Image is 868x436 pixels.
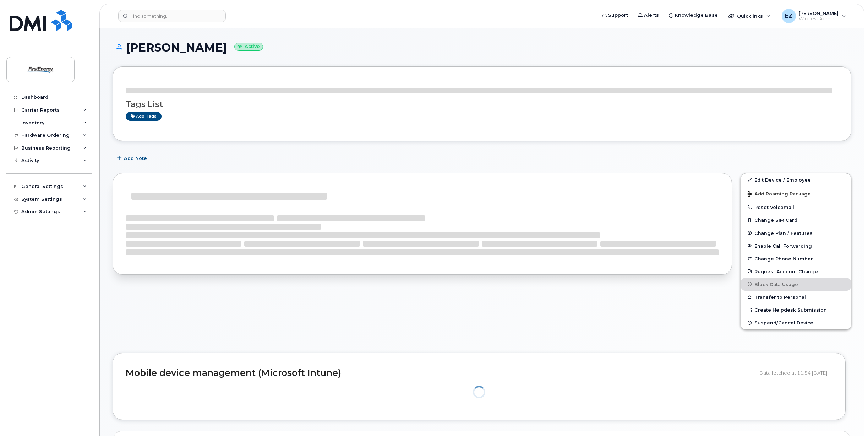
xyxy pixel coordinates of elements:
button: Reset Voicemail [741,201,851,214]
h2: Mobile device management (Microsoft Intune) [126,368,754,378]
small: Active [234,43,263,51]
span: Add Note [124,155,147,162]
button: Add Roaming Package [741,186,851,201]
button: Transfer to Personal [741,291,851,303]
a: Edit Device / Employee [741,173,851,186]
h1: [PERSON_NAME] [113,41,851,54]
button: Change Phone Number [741,252,851,265]
button: Enable Call Forwarding [741,239,851,252]
h3: Tags List [126,100,838,109]
a: Create Helpdesk Submission [741,303,851,316]
button: Block Data Usage [741,278,851,291]
div: Data fetched at 11:54 [DATE] [759,366,832,380]
button: Change SIM Card [741,214,851,226]
button: Change Plan / Features [741,227,851,239]
span: Add Roaming Package [747,191,811,198]
button: Add Note [113,152,153,165]
button: Request Account Change [741,265,851,278]
span: Change Plan / Features [754,230,813,236]
span: Suspend/Cancel Device [754,320,813,325]
button: Suspend/Cancel Device [741,316,851,329]
span: Enable Call Forwarding [754,243,812,248]
a: Add tags [126,112,162,121]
